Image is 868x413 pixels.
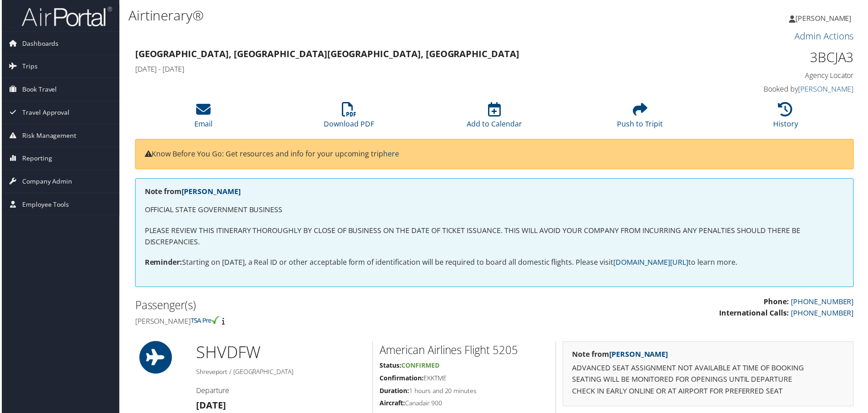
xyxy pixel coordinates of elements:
[20,78,55,101] span: Book Travel
[686,48,856,67] h1: 3BCJA3
[20,102,68,124] span: Travel Approval
[181,187,240,197] a: [PERSON_NAME]
[193,107,212,129] a: Email
[134,317,488,327] h4: [PERSON_NAME]
[20,32,57,55] span: Dashboards
[791,5,863,32] a: [PERSON_NAME]
[380,375,549,384] h5: EKKTME
[380,400,405,409] strong: Aircraft:
[380,388,409,397] strong: Duration:
[796,30,856,42] a: Admin Actions
[143,187,240,197] strong: Note from
[380,400,549,409] h5: Canadair 900
[573,364,846,399] p: ADVANCED SEAT ASSIGNMENT NOT AVAILABLE AT TIME OF BOOKING SEATING WILL BE MONITORED FOR OPENINGS ...
[20,171,71,194] span: Company Admin
[195,343,365,365] h1: SHV DFW
[195,369,365,378] h5: Shreveport / [GEOGRAPHIC_DATA]
[720,309,791,319] strong: International Calls:
[401,363,439,371] span: Confirmed
[134,64,672,74] h4: [DATE] - [DATE]
[793,298,856,308] a: [PHONE_NUMBER]
[380,388,549,397] h5: 1 hours and 20 minutes
[467,107,523,129] a: Add to Calendar
[143,149,846,161] p: Know Before You Go: Get resources and info for your upcoming trip
[686,84,856,94] h4: Booked by
[143,258,846,270] p: Starting on [DATE], a Real ID or other acceptable form of identification will be required to boar...
[195,387,365,397] h4: Departure
[190,317,219,326] img: tsa-precheck.png
[765,298,791,308] strong: Phone:
[20,194,68,217] span: Employee Tools
[793,309,856,319] a: [PHONE_NUMBER]
[143,205,846,217] p: OFFICIAL STATE GOVERNMENT BUSINESS
[800,84,856,94] a: [PERSON_NAME]
[610,351,669,361] a: [PERSON_NAME]
[380,375,424,384] strong: Confirmation:
[20,148,50,170] span: Reporting
[195,401,225,413] strong: [DATE]
[134,48,520,60] strong: [GEOGRAPHIC_DATA], [GEOGRAPHIC_DATA] [GEOGRAPHIC_DATA], [GEOGRAPHIC_DATA]
[143,258,181,268] strong: Reminder:
[143,226,846,249] p: PLEASE REVIEW THIS ITINERARY THOROUGHLY BY CLOSE OF BUSINESS ON THE DATE OF TICKET ISSUANCE. THIS...
[797,13,853,23] span: [PERSON_NAME]
[686,71,856,81] h4: Agency Locator
[324,107,374,129] a: Download PDF
[20,55,36,78] span: Trips
[134,299,488,314] h2: Passenger(s)
[383,150,399,160] a: here
[614,258,690,268] a: [DOMAIN_NAME][URL]
[20,125,75,147] span: Risk Management
[127,6,617,25] h1: Airtinerary®
[20,6,111,27] img: airportal-logo.png
[775,107,800,129] a: History
[380,344,549,360] h2: American Airlines Flight 5205
[380,363,401,371] strong: Status:
[573,351,669,361] strong: Note from
[618,107,664,129] a: Push to Tripit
